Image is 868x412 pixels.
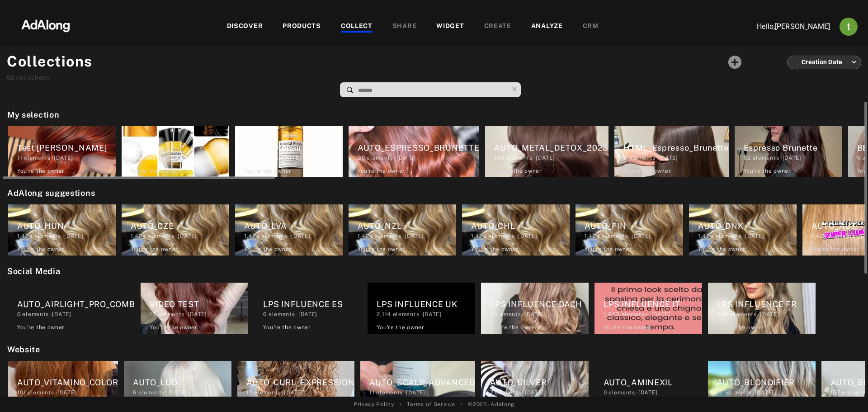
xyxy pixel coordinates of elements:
[17,388,118,397] div: elements · [DATE]
[5,123,118,180] div: Test [PERSON_NAME]11 elements ·[DATE]You're the owner
[369,376,475,388] div: AUTO_SCALP_ADVANCED
[358,245,405,253] div: You're the owner
[837,15,860,38] button: Account settings
[17,389,26,396] span: 101
[369,388,475,397] div: elements · [DATE]
[698,232,797,240] div: elements · [DATE]
[604,388,702,397] div: elements · [DATE]
[7,73,93,82] div: collections
[583,21,599,32] div: CRM
[377,298,475,310] div: LPS INFLUENCE UK
[484,21,511,32] div: CREATE
[623,154,728,162] div: elements · [DATE]
[494,154,609,162] div: elements · [DATE]
[244,232,343,240] div: elements · [DATE]
[6,11,85,38] img: 63233d7d88ed69de3c212112c67096b6.png
[17,245,65,253] div: You're the owner
[17,311,21,317] span: 0
[400,400,402,408] span: •
[604,310,702,318] div: elements · [DATE]
[358,220,456,232] div: AUTO_NZL
[723,51,746,74] button: Add a collecton
[7,343,865,355] h2: Website
[138,280,251,336] div: VIDEO TEST15 elements ·[DATE]You're the owner
[490,388,589,397] div: elements · [DATE]
[232,123,345,180] div: AbsolutRepair15 elements ·[DATE]You're the owner
[17,154,116,162] div: elements · [DATE]
[244,167,292,175] div: You're the owner
[7,187,865,199] h2: AdAlong suggestions
[150,311,156,317] span: 15
[377,311,391,317] span: 2,114
[244,233,260,239] span: 1,424
[227,21,263,32] div: DISCOVER
[358,154,479,162] div: elements · [DATE]
[436,21,464,32] div: WIDGET
[490,376,589,388] div: AUTO_SILVER
[604,323,651,331] div: You're the owner
[263,311,267,317] span: 0
[698,233,714,239] span: 1,424
[251,280,364,336] div: LPS INFLUENCE ES0 elements ·[DATE]You're the owner
[150,310,248,318] div: elements · [DATE]
[698,220,797,232] div: AUTO_DNK
[133,376,231,388] div: AUTO_LUO
[7,51,93,72] h1: Collections
[17,142,116,154] div: Test [PERSON_NAME]
[461,400,463,408] span: •
[478,280,591,336] div: LPS INFLUENCE DACH1 elements ·[DATE]You're the owner
[482,123,611,180] div: AUTO_METAL_DETOX_2025130 elements ·[DATE]You're the owner
[263,298,362,310] div: LPS INFLUENCE ES
[346,123,482,180] div: AUTO_ESPRESSO_BRUNETTE30 elements ·[DATE]You're the owner
[717,389,723,396] span: 13
[119,202,232,258] div: AUTO_CZE1,424 elements ·[DATE]You're the owner
[717,311,728,317] span: 699
[232,202,345,258] div: AUTO_LVA1,424 elements ·[DATE]You're the owner
[494,142,609,154] div: AUTO_METAL_DETOX_2025
[283,21,321,32] div: PRODUCTS
[468,400,514,408] span: © 2025 - Adalong
[494,155,504,161] span: 130
[490,298,589,310] div: LPS INFLUENCE DACH
[263,323,311,331] div: You're the owner
[585,232,683,240] div: elements · [DATE]
[612,123,731,180] div: HTML_Espresso_Brunette8 elements ·[DATE]You're the owner
[244,142,343,154] div: AbsolutRepair
[5,280,137,336] div: AUTO_AIRLIGHT_PRO_COMB0 elements ·[DATE]You're the owner
[358,232,456,240] div: elements · [DATE]
[7,265,865,277] h2: Social Media
[471,232,570,240] div: elements · [DATE]
[857,155,861,161] span: 6
[471,245,519,253] div: You're the owner
[811,233,827,239] span: 1,424
[623,155,627,161] span: 8
[17,233,33,239] span: 1,424
[133,389,137,396] span: 6
[744,142,842,154] div: Espresso Brunette
[131,155,137,161] span: 14
[705,280,818,336] div: LPS INFLUENCE FR699 elements ·[DATE]You're the owner
[840,18,858,36] img: ACg8ocJj1Mp6hOb8A41jL1uwSMxz7God0ICt0FEFk954meAQ=s96-c
[623,167,671,175] div: You're the owner
[244,245,292,253] div: You're the owner
[358,155,365,161] span: 30
[131,232,229,240] div: elements · [DATE]
[490,323,538,331] div: You're the owner
[358,167,405,175] div: You're the owner
[471,233,487,239] span: 1,424
[5,202,118,258] div: AUTO_HUN1,424 elements ·[DATE]You're the owner
[531,21,563,32] div: ANALYZE
[131,233,146,239] span: 1,424
[150,323,197,331] div: You're the owner
[823,369,868,412] iframe: Chat Widget
[811,245,859,253] div: You're the owner
[131,220,229,232] div: AUTO_CZE
[744,167,791,175] div: You're the owner
[592,280,705,336] div: LPS INFLUENCE IT1,853 elements ·[DATE]You're the owner
[740,21,830,32] p: Hello, [PERSON_NAME]
[459,202,572,258] div: AUTO_CHL1,424 elements ·[DATE]You're the owner
[490,311,493,317] span: 1
[490,310,589,318] div: elements · [DATE]
[244,154,343,162] div: elements · [DATE]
